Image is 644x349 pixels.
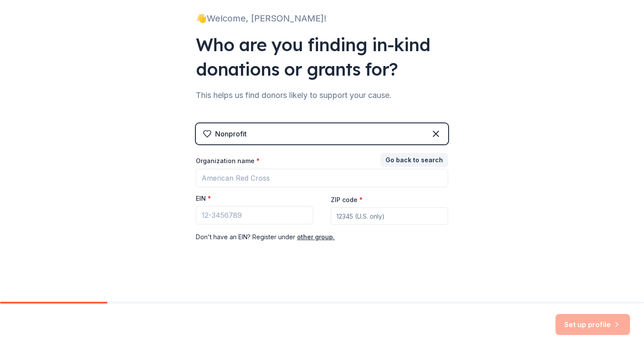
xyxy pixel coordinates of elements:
[331,195,363,204] label: ZIP code
[196,232,448,242] div: Don ' t have an EIN? Register under
[196,11,448,25] div: 👋 Welcome, [PERSON_NAME]!
[196,169,448,187] input: American Red Cross
[196,88,448,102] div: This helps us find donors likely to support your cause.
[380,153,448,167] button: Go back to search
[196,157,260,165] label: Organization name
[196,206,313,224] input: 12-3456789
[215,129,247,139] div: Nonprofit
[196,194,211,203] label: EIN
[331,207,448,225] input: 12345 (U.S. only)
[196,32,448,81] div: Who are you finding in-kind donations or grants for?
[297,232,335,242] button: other group.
